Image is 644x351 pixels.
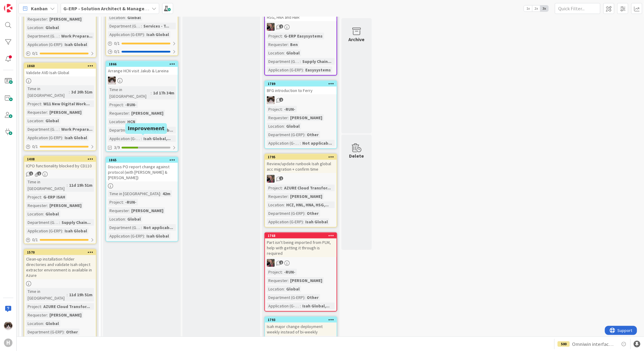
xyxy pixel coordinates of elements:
div: Services - T... [142,23,171,29]
div: Application (G-ERP) [108,233,144,239]
div: 0/1 [24,50,96,57]
div: 11d 19h 51m [68,291,94,298]
span: : [125,118,126,125]
img: Kv [267,96,275,104]
div: Discuss PO report change against protocol (with [PERSON_NAME] & [PERSON_NAME]) [106,163,178,182]
div: Department (G-ERP) [108,127,141,133]
span: : [43,117,44,124]
div: Other [65,329,79,335]
div: 1793 [268,318,337,322]
div: 1795 [268,155,337,159]
div: 1d 17h 34m [152,90,176,96]
div: BF [265,259,337,267]
div: Location [26,211,43,217]
span: : [282,185,283,191]
div: [PERSON_NAME] [130,110,165,116]
div: BF [265,175,337,183]
div: Isah Global,... [301,303,331,309]
div: -RUN- [283,106,297,113]
span: : [288,41,289,48]
span: : [282,106,283,113]
span: : [64,329,65,335]
a: 1860Validate AVD Isah GlobalTime in [GEOGRAPHIC_DATA]:3d 20h 51mProject:W11 New Digital Work...Re... [24,63,96,151]
div: Requester [267,41,288,48]
div: Work Prepara... [60,126,94,133]
div: 1570 [27,250,96,254]
span: : [67,291,68,298]
span: : [300,58,301,65]
span: : [47,202,48,209]
div: 1866 [109,62,178,66]
span: : [288,114,289,121]
div: 1793 [265,317,337,323]
div: Clean-up installation folder directories and validate Isah object extractor environment is availa... [24,255,96,279]
div: Not applicab... [142,224,175,231]
div: Requester [26,16,47,22]
span: : [62,41,63,48]
div: 1768 [268,234,337,238]
img: BF [267,259,275,267]
span: 0 / 1 [32,50,38,57]
span: 3/9 [114,144,120,151]
span: 0 / 1 [114,40,120,47]
div: 1865Discuss PO report change against protocol (with [PERSON_NAME] & [PERSON_NAME]) [106,157,178,182]
div: Location [267,286,284,292]
div: Department (G-ERP) [108,23,141,29]
div: Kv [106,77,178,84]
div: 1570Clean-up installation folder directories and validate Isah object extractor environment is av... [24,250,96,279]
div: 1789BFG introduction to Ferry [265,81,337,94]
div: Requester [267,277,288,284]
div: Department (G-ERP) [26,219,59,226]
div: 1866 [106,61,178,67]
div: Requester [267,114,288,121]
div: Global [126,216,142,222]
div: Other [305,294,320,301]
div: Requester [108,110,129,116]
span: 1 [279,176,283,180]
div: Isah Global [145,31,170,38]
span: : [62,134,63,141]
div: 1860 [24,63,96,69]
span: : [123,199,124,205]
div: [PERSON_NAME] [48,109,83,116]
span: : [141,23,142,29]
div: Global [44,24,60,31]
div: Project [108,101,123,108]
div: 0/1 [106,48,178,55]
div: 11d 19h 51m [68,182,94,189]
div: Global [285,286,301,292]
span: : [69,89,70,95]
div: Time in [GEOGRAPHIC_DATA] [26,85,69,99]
div: Global [285,123,301,130]
a: 1408ICPO functionality blocked by CD110Time in [GEOGRAPHIC_DATA]:11d 19h 51mProject:G-ERP ISAHReq... [24,156,96,244]
div: Requester [26,202,47,209]
div: H [4,339,12,347]
span: : [41,194,42,200]
div: Application (G-ERP) [26,41,62,48]
div: ICPO functionality blocked by CD110 [24,162,96,170]
div: Requester [26,109,47,116]
img: Kv [4,322,12,330]
span: : [151,90,152,96]
div: Time in [GEOGRAPHIC_DATA] [26,288,67,301]
div: Validate AVD Isah Global [24,69,96,77]
div: [PERSON_NAME] [289,277,324,284]
span: : [47,109,48,116]
span: 2 [279,261,283,264]
span: : [288,193,289,200]
div: 42m [161,190,172,197]
img: BF [267,23,275,31]
a: 1866Arrange HCN visit Jakub & LareinaKvTime in [GEOGRAPHIC_DATA]:1d 17h 34mProject:-RUN-Requester... [106,61,178,152]
div: Project [26,194,41,200]
div: 0/1 [24,143,96,150]
span: : [43,211,44,217]
div: Supply Chain... [60,219,92,226]
span: 0 / 1 [32,143,38,150]
span: 2x [532,5,540,11]
span: : [288,277,289,284]
div: Application (G-ERP) [267,140,300,146]
span: : [41,100,42,107]
span: : [62,228,63,234]
span: : [144,31,145,38]
div: 1408 [27,157,96,161]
